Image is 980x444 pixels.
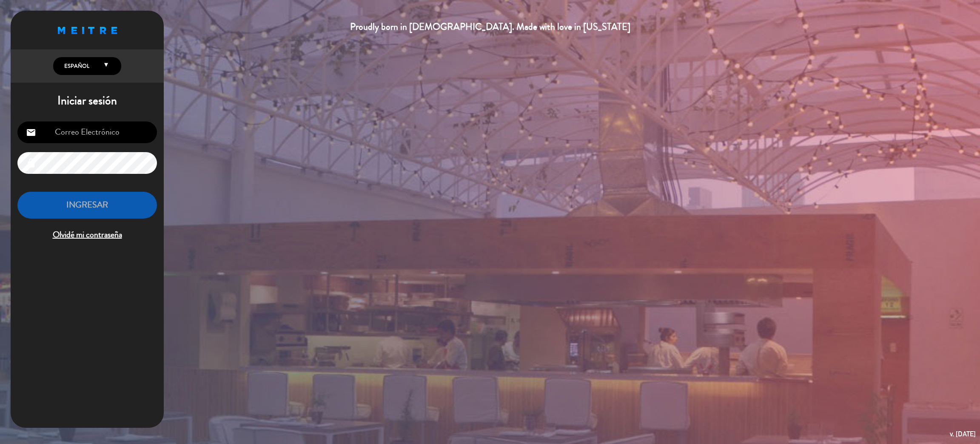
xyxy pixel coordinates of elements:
[17,228,157,242] span: Olvidé mi contraseña
[62,62,89,70] span: Español
[26,127,36,138] i: email
[26,158,36,168] i: lock
[17,121,157,143] input: Correo Electrónico
[11,94,164,108] h1: Iniciar sesión
[17,192,157,219] button: INGRESAR
[950,428,976,440] div: v. [DATE]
